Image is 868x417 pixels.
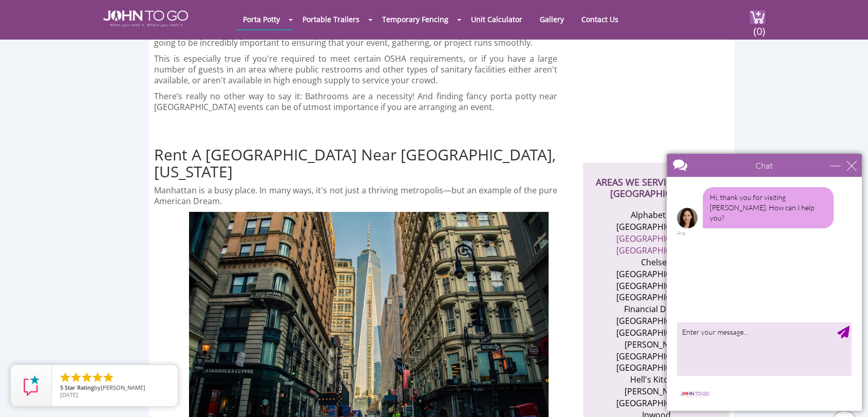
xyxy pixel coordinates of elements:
span: by [60,385,169,392]
li: [GEOGRAPHIC_DATA] [606,362,706,374]
a: Porta Potty [235,9,288,29]
span: 5 [60,384,63,391]
a: Gallery [532,9,572,29]
span: [PERSON_NAME] [101,384,145,391]
p: There’s really no other way to say it: Bathrooms are a necessity! And finding fancy porta potty n... [154,91,557,113]
li: [GEOGRAPHIC_DATA] [606,327,706,339]
img: JOHN to go [103,10,188,27]
li:  [81,371,93,384]
span: Star Rating [65,384,94,391]
li: [GEOGRAPHIC_DATA] [606,280,706,292]
a: Contact Us [574,9,626,29]
iframe: Live Chat Box [661,148,868,417]
li: Chelsea [606,257,706,268]
span: [DATE] [60,391,78,398]
li: Financial District [606,303,706,315]
li: [GEOGRAPHIC_DATA] [606,315,706,327]
a: Portable Trailers [295,9,367,29]
a: [GEOGRAPHIC_DATA] [616,245,696,256]
li:  [70,371,82,384]
a: [GEOGRAPHIC_DATA] [616,233,696,244]
h2: Rent A [GEOGRAPHIC_DATA] Near [GEOGRAPHIC_DATA], [US_STATE] [154,123,583,180]
li:  [59,371,71,384]
li:  [102,371,115,384]
li: Alphabet City [606,209,706,221]
li: [GEOGRAPHIC_DATA] [606,292,706,303]
li: Hell's Kitchen [606,374,706,386]
p: This is especially true if you're required to meet certain OSHA requirements, or if you have a la... [154,53,557,86]
a: Unit Calculator [463,9,530,29]
p: Manhattan is a busy place. In many ways, it's not just a thriving metropolis—but an example of th... [154,185,557,207]
li: [PERSON_NAME][GEOGRAPHIC_DATA] [606,339,706,362]
h2: AREAS WE SERVICE IN/NEAR [GEOGRAPHIC_DATA]: [593,162,719,199]
img: cart a [750,10,765,24]
li:  [91,371,104,384]
li: [PERSON_NAME][GEOGRAPHIC_DATA] [606,386,706,409]
span: (0) [753,16,765,38]
img: Review Rating [21,375,42,396]
li: [GEOGRAPHIC_DATA] [606,268,706,280]
a: Temporary Fencing [374,9,456,29]
li: [GEOGRAPHIC_DATA] [606,221,706,233]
